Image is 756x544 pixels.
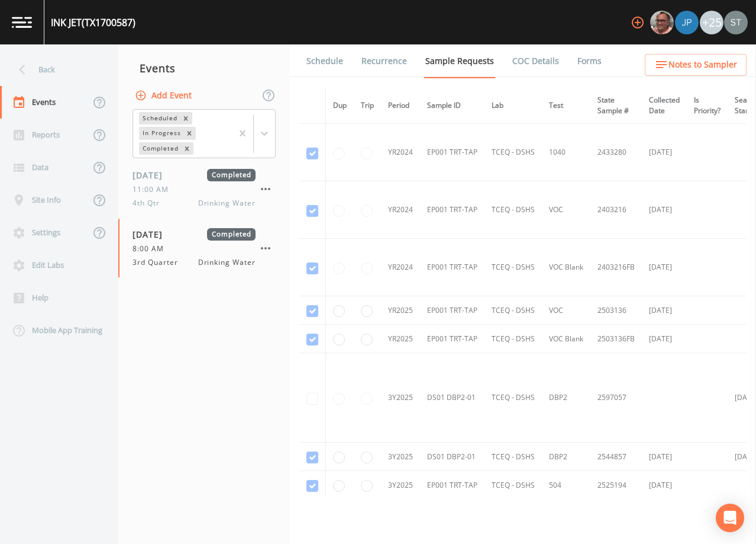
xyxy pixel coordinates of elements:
td: 2403216 [590,181,642,239]
th: Lab [484,88,542,124]
td: DS01 DBP2-01 [420,353,484,443]
td: EP001 TRT-TAP [420,471,484,500]
td: YR2024 [381,124,420,181]
td: 504 [542,471,590,500]
td: VOC [542,181,590,239]
td: [DATE] [642,471,687,500]
span: 4th Qtr [133,198,167,209]
td: EP001 TRT-TAP [420,325,484,353]
a: Schedule [305,44,345,78]
td: TCEQ - DSHS [484,325,542,353]
td: 2503136FB [590,325,642,353]
td: VOC Blank [542,239,590,296]
td: TCEQ - DSHS [484,239,542,296]
button: Notes to Sampler [645,54,747,76]
td: TCEQ - DSHS [484,443,542,471]
div: Scheduled [139,112,179,124]
img: e2d790fa78825a4bb76dcb6ab311d44c [650,11,674,34]
td: 2403216FB [590,239,642,296]
td: DS01 DBP2-01 [420,443,484,471]
td: 3Y2025 [381,471,420,500]
td: 1040 [542,124,590,181]
td: 2525194 [590,471,642,500]
td: 2503136 [590,296,642,325]
td: EP001 TRT-TAP [420,296,484,325]
td: 3Y2025 [381,353,420,443]
td: [DATE] [642,325,687,353]
td: [DATE] [642,239,687,296]
div: Remove Completed [180,142,193,155]
th: State Sample # [590,88,642,124]
td: [DATE] [642,181,687,239]
td: YR2024 [381,239,420,296]
span: Notes to Sampler [668,57,737,72]
span: Drinking Water [198,198,256,209]
td: [DATE] [642,443,687,471]
a: Forms [576,44,603,78]
td: TCEQ - DSHS [484,296,542,325]
span: 3rd Quarter [133,257,185,268]
td: [DATE] [642,296,687,325]
td: 2433280 [590,124,642,181]
div: INK JET (TX1700587) [51,15,135,30]
span: Completed [207,169,256,181]
span: 8:00 AM [133,244,171,254]
div: Open Intercom Messenger [716,504,744,532]
a: [DATE]Completed8:00 AM3rd QuarterDrinking Water [118,219,290,278]
th: Is Priority? [687,88,728,124]
div: +25 [700,11,723,34]
span: 11:00 AM [133,184,176,195]
span: Completed [207,228,256,241]
img: 41241ef155101aa6d92a04480b0d0000 [675,11,699,34]
th: Dup [326,88,354,124]
td: TCEQ - DSHS [484,353,542,443]
td: VOC Blank [542,325,590,353]
img: cb9926319991c592eb2b4c75d39c237f [724,11,748,34]
td: TCEQ - DSHS [484,124,542,181]
a: COC Details [511,44,561,78]
span: [DATE] [133,228,171,241]
td: EP001 TRT-TAP [420,124,484,181]
td: EP001 TRT-TAP [420,181,484,239]
th: Test [542,88,590,124]
td: TCEQ - DSHS [484,471,542,500]
span: [DATE] [133,169,171,181]
td: YR2025 [381,296,420,325]
td: DBP2 [542,353,590,443]
td: [DATE] [642,124,687,181]
td: YR2024 [381,181,420,239]
div: Completed [139,142,180,155]
a: Recurrence [360,44,409,78]
img: logo [12,17,32,28]
th: Period [381,88,420,124]
td: 3Y2025 [381,443,420,471]
a: [DATE]Completed11:00 AM4th QtrDrinking Water [118,159,290,219]
button: Add Event [133,85,196,107]
a: Sample Requests [424,44,496,78]
td: 2544857 [590,443,642,471]
td: TCEQ - DSHS [484,181,542,239]
td: 2597057 [590,353,642,443]
div: Events [118,53,290,83]
td: EP001 TRT-TAP [420,239,484,296]
div: Remove Scheduled [179,112,192,124]
div: Remove In Progress [183,127,196,139]
td: YR2025 [381,325,420,353]
td: VOC [542,296,590,325]
th: Collected Date [642,88,687,124]
div: Mike Franklin [650,11,674,34]
td: DBP2 [542,443,590,471]
th: Trip [354,88,381,124]
div: In Progress [139,127,183,139]
span: Drinking Water [198,257,256,268]
div: Joshua gere Paul [674,11,699,34]
th: Sample ID [420,88,484,124]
